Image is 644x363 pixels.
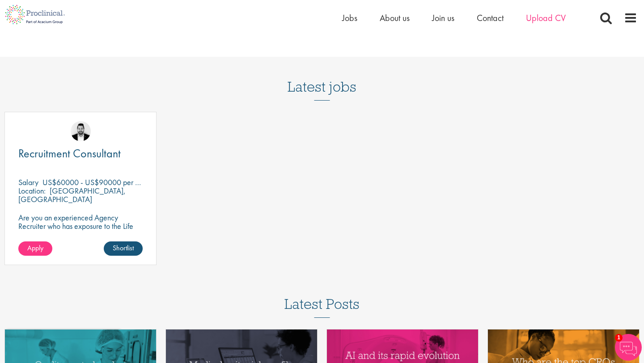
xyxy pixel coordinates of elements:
a: Join us [432,12,454,24]
a: Recruitment Consultant [18,148,143,159]
p: Are you an experienced Agency Recruiter who has exposure to the Life Sciences market and looking ... [18,213,143,247]
p: [GEOGRAPHIC_DATA], [GEOGRAPHIC_DATA] [18,186,126,204]
img: Chatbot [615,334,642,361]
a: Upload CV [526,12,566,24]
img: Ross Wilkings [71,121,91,141]
span: Recruitment Consultant [18,146,121,161]
a: Jobs [342,12,357,24]
h3: Latest Posts [284,296,360,318]
a: Apply [18,241,52,256]
span: 1 [615,334,623,342]
h3: Latest jobs [288,57,356,101]
span: Location: [18,186,46,196]
a: About us [380,12,410,24]
a: Shortlist [104,241,143,256]
a: Contact [477,12,504,24]
span: Apply [27,243,43,253]
p: US$60000 - US$90000 per annum [42,177,155,187]
span: Salary [18,177,38,187]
